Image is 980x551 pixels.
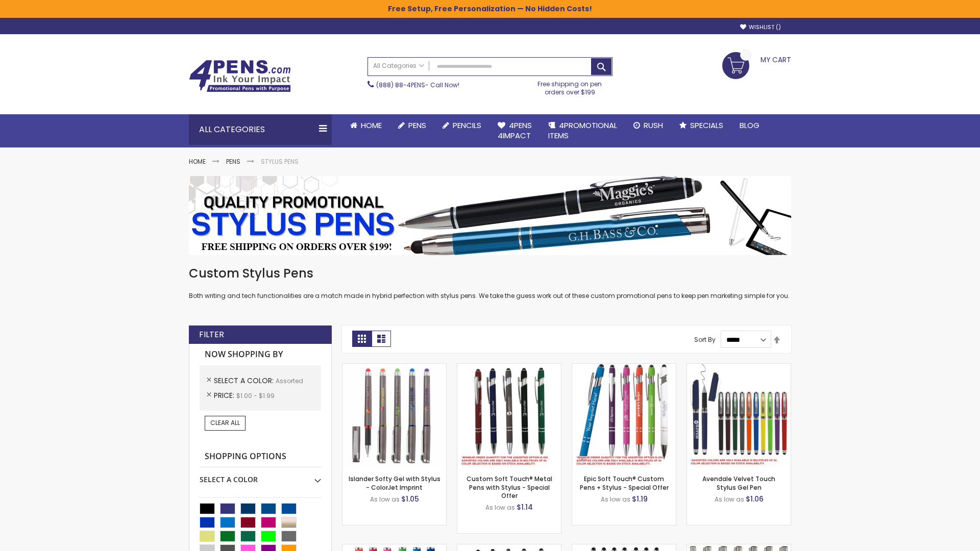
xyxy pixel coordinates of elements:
[205,416,246,430] a: Clear All
[485,503,515,512] span: As low as
[467,474,552,499] a: Custom Soft Touch® Metal Pens with Stylus - Special Offer
[373,62,424,70] span: All Categories
[671,114,731,137] a: Specials
[687,364,791,467] img: Avendale Velvet Touch Stylus Gel Pen-Assorted
[434,114,489,137] a: Pencils
[189,114,332,145] div: All Categories
[457,364,561,467] img: Custom Soft Touch® Metal Pens with Stylus-Assorted
[580,474,669,491] a: Epic Soft Touch® Custom Pens + Stylus - Special Offer
[632,494,648,504] span: $1.19
[361,120,382,131] span: Home
[390,114,434,137] a: Pens
[601,495,630,504] span: As low as
[210,418,240,427] span: Clear All
[527,76,613,96] div: Free shipping on pen orders over $199
[715,495,744,504] span: As low as
[200,467,321,485] div: Select A Color
[489,114,540,147] a: 4Pens4impact
[376,81,425,89] a: (888) 88-4PENS
[644,120,663,131] span: Rush
[189,157,206,166] a: Home
[342,114,390,137] a: Home
[572,363,676,372] a: 4P-MS8B-Assorted
[401,494,419,504] span: $1.05
[214,375,276,386] span: Select A Color
[342,364,446,467] img: Islander Softy Gel with Stylus - ColorJet Imprint-Assorted
[200,344,321,365] strong: Now Shopping by
[261,157,299,166] strong: Stylus Pens
[740,23,781,31] a: Wishlist
[349,474,440,491] a: Islander Softy Gel with Stylus - ColorJet Imprint
[189,265,791,300] div: Both writing and tech functionalities are a match made in hybrid perfection with stylus pens. We ...
[214,390,236,400] span: Price
[368,58,429,74] a: All Categories
[200,446,321,468] strong: Shopping Options
[376,81,459,89] span: - Call Now!
[408,120,426,131] span: Pens
[236,391,275,400] span: $1.00 - $1.99
[687,363,791,372] a: Avendale Velvet Touch Stylus Gel Pen-Assorted
[498,120,532,141] span: 4Pens 4impact
[731,114,768,137] a: Blog
[740,120,759,131] span: Blog
[702,474,775,491] a: Avendale Velvet Touch Stylus Gel Pen
[548,120,617,141] span: 4PROMOTIONAL ITEMS
[517,502,533,512] span: $1.14
[189,265,791,282] h1: Custom Stylus Pens
[625,114,671,137] a: Rush
[457,363,561,372] a: Custom Soft Touch® Metal Pens with Stylus-Assorted
[572,364,676,467] img: 4P-MS8B-Assorted
[189,60,291,92] img: 4Pens Custom Pens and Promotional Products
[199,329,224,340] strong: Filter
[690,120,723,131] span: Specials
[352,331,372,347] strong: Grid
[370,495,400,504] span: As low as
[694,335,716,344] label: Sort By
[453,120,481,131] span: Pencils
[276,377,303,385] span: Assorted
[746,494,764,504] span: $1.06
[189,176,791,255] img: Stylus Pens
[226,157,240,166] a: Pens
[342,363,446,372] a: Islander Softy Gel with Stylus - ColorJet Imprint-Assorted
[540,114,625,147] a: 4PROMOTIONALITEMS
